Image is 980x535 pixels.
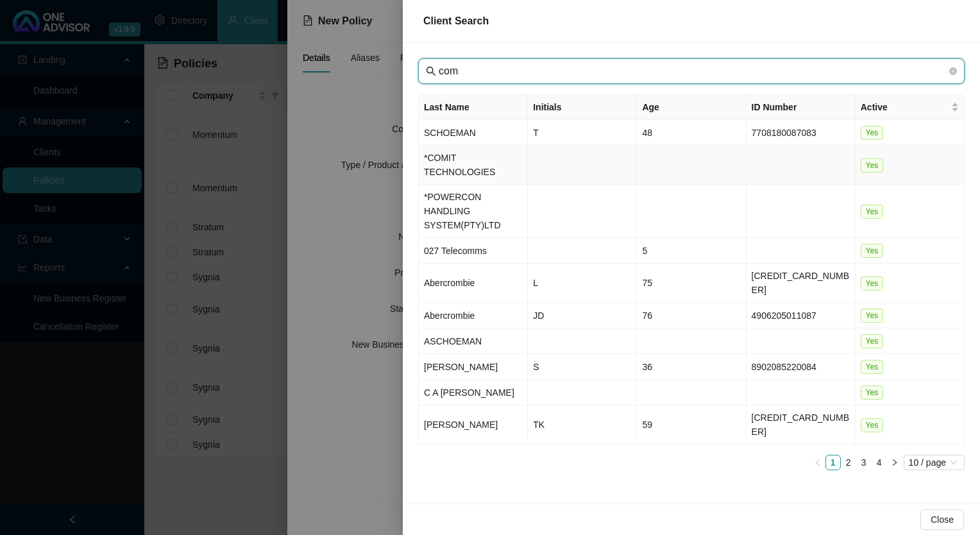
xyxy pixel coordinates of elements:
[841,455,856,470] li: 2
[904,455,965,470] div: Page Size
[439,64,947,79] input: Last Name
[426,66,436,76] span: search
[861,309,884,323] span: Yes
[826,455,840,470] a: 1
[642,362,652,372] span: 36
[419,120,528,146] td: SCHOEMAN
[887,455,902,470] li: Next Page
[861,126,884,140] span: Yes
[861,418,884,432] span: Yes
[872,455,886,470] a: 4
[642,310,652,321] span: 76
[419,328,528,354] td: ASCHOEMAN
[861,334,884,348] span: Yes
[856,95,965,120] th: Active
[861,205,884,219] span: Yes
[642,128,652,138] span: 48
[861,360,884,374] span: Yes
[814,459,822,466] span: left
[861,100,949,114] span: Active
[810,455,825,470] li: Previous Page
[857,455,871,470] a: 3
[747,120,856,146] td: 7708180087083
[861,276,884,291] span: Yes
[528,303,637,328] td: JD
[419,95,528,120] th: Last Name
[931,513,954,527] span: Close
[637,95,746,120] th: Age
[909,455,959,470] span: 10 / page
[841,455,856,470] a: 2
[419,405,528,445] td: [PERSON_NAME]
[419,185,528,238] td: *POWERCON HANDLING SYSTEM(PTY)LTD
[528,405,637,445] td: TK
[423,15,489,26] span: Client Search
[528,264,637,303] td: L
[949,65,957,77] span: close-circle
[419,238,528,264] td: 027 Telecomms
[747,264,856,303] td: [CREDIT_CARD_NUMBER]
[861,244,884,258] span: Yes
[642,246,647,256] span: 5
[419,264,528,303] td: Abercrombie
[528,95,637,120] th: Initials
[528,120,637,146] td: T
[419,380,528,405] td: C A [PERSON_NAME]
[872,455,887,470] li: 4
[810,455,825,470] button: left
[949,67,957,75] span: close-circle
[747,303,856,328] td: 4906205011087
[861,386,884,400] span: Yes
[747,95,856,120] th: ID Number
[747,354,856,380] td: 8902085220084
[891,459,899,466] span: right
[887,455,902,470] button: right
[642,420,652,430] span: 59
[920,509,964,530] button: Close
[528,354,637,380] td: S
[861,158,884,173] span: Yes
[642,278,652,288] span: 75
[747,405,856,445] td: [CREDIT_CARD_NUMBER]
[419,303,528,328] td: Abercrombie
[825,455,841,470] li: 1
[419,354,528,380] td: [PERSON_NAME]
[419,146,528,185] td: *COMIT TECHNOLOGIES
[856,455,872,470] li: 3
